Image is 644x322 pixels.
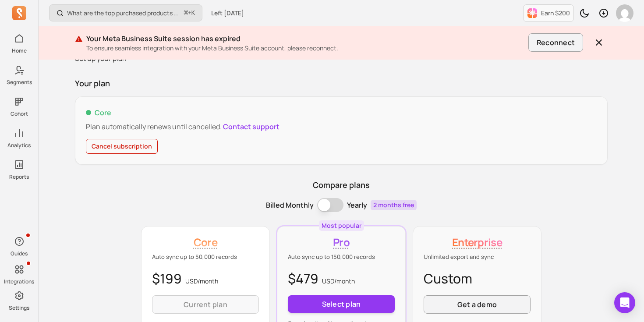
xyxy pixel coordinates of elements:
p: Unlimited export and sync [424,253,531,262]
p: What are the top purchased products after sending a campaign? [67,9,180,18]
p: To ensure seamless integration with your Meta Business Suite account, please reconnect. [86,44,525,53]
p: Most popular [322,221,361,230]
p: Core [152,235,259,249]
button: Select plan [288,295,395,313]
span: + [184,8,195,18]
p: Segments [7,79,32,86]
button: Guides [10,233,29,259]
p: Plan automatically renews until cancelled. [86,121,597,132]
p: Pro [288,235,395,249]
button: Left [DATE] [206,5,249,21]
p: Custom [424,269,531,288]
p: Auto sync up to 50,000 records [152,253,259,262]
p: Compare plans [75,179,608,191]
p: Billed Monthly [266,200,314,210]
button: Current plan [152,295,259,314]
p: Settings [9,304,29,311]
button: Toggle dark mode [576,4,593,22]
p: Your Meta Business Suite session has expired [86,33,525,44]
kbd: K [191,10,195,17]
p: 2 months free [371,200,417,210]
button: What are the top purchased products after sending a campaign?⌘+K [49,4,202,21]
p: Home [12,47,27,54]
button: Contact support [223,121,280,132]
p: Analytics [7,142,31,149]
p: Auto sync up to 150,000 records [288,253,395,262]
p: Integrations [4,278,34,285]
p: Reports [9,173,29,180]
button: Cancel subscription [86,139,158,154]
p: $479 [288,269,395,288]
p: Cohort [11,110,28,117]
span: Left [DATE] [211,9,244,18]
div: Open Intercom Messenger [614,292,635,313]
p: Earn $200 [541,9,570,18]
p: Guides [11,250,28,257]
p: $199 [152,269,259,288]
button: Reconnect [528,33,583,52]
button: Earn $200 [523,4,574,22]
img: avatar [616,4,633,22]
kbd: ⌘ [184,8,188,19]
span: USD/ month [322,277,355,285]
span: USD/ month [185,277,218,285]
p: Core [86,107,597,118]
a: Get a demo [424,295,531,314]
p: Your plan [75,78,608,89]
p: Enterprise [424,235,531,249]
p: Yearly [347,200,367,210]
